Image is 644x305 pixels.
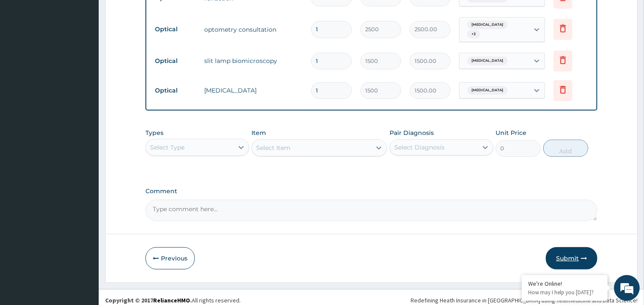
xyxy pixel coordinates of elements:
div: Chat with us now [45,48,144,59]
div: Minimize live chat window [141,4,161,25]
div: Select Diagnosis [394,143,444,152]
label: Unit Price [496,129,526,137]
td: [MEDICAL_DATA] [200,82,307,99]
a: RelianceHMO [153,296,190,304]
button: Previous [145,247,195,269]
span: [MEDICAL_DATA] [467,57,508,65]
td: Optical [151,53,200,69]
td: slit lamp biomicroscopy [200,52,307,69]
div: Select Type [150,143,184,152]
span: We're online! [50,96,118,182]
div: Redefining Heath Insurance in [GEOGRAPHIC_DATA] using Telemedicine and Data Science! [411,296,638,305]
strong: Copyright © 2017 . [105,296,192,304]
label: Comment [145,188,597,195]
button: Add [543,140,588,157]
label: Pair Diagnosis [390,129,434,137]
td: Optical [151,83,200,99]
textarea: Type your message and hit 'Enter' [4,209,163,239]
img: d_794563401_company_1708531726252_794563401 [16,43,35,64]
span: [MEDICAL_DATA] [467,21,508,29]
span: [MEDICAL_DATA] [467,86,508,95]
label: Item [251,129,266,137]
button: Submit [546,247,597,269]
td: Optical [151,21,200,37]
p: How may I help you today? [528,289,601,296]
label: Types [145,129,163,137]
span: + 2 [467,30,480,39]
td: optometry consultation [200,21,307,38]
div: We're Online! [528,280,601,287]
